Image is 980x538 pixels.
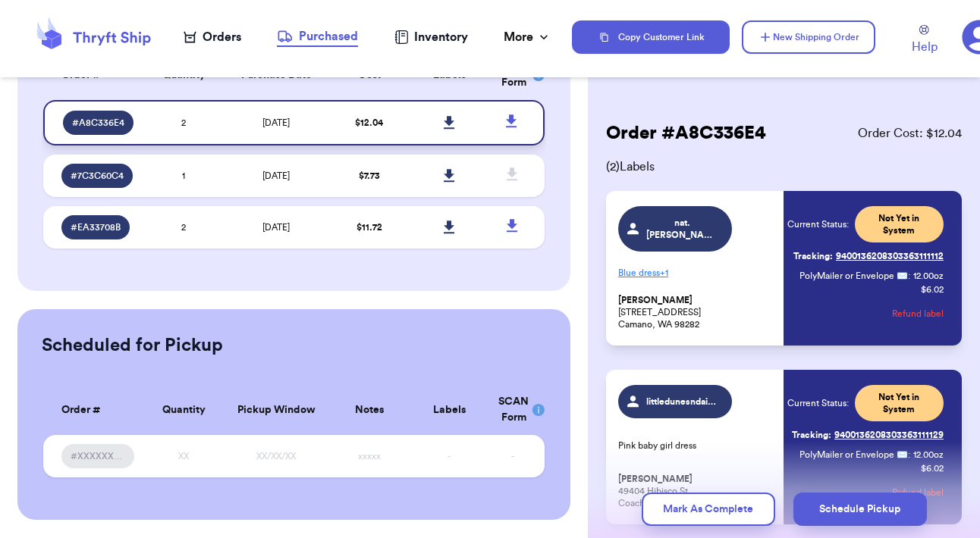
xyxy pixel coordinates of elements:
[892,297,944,330] button: Refund label
[921,283,944,296] p: $ 6.02
[606,121,766,145] h2: Order # A8C336E4
[742,20,875,54] button: New Shipping Order
[799,450,908,459] span: PolyMailer or Envelope ✉️
[642,493,775,526] button: Mark As Complete
[864,391,934,415] span: Not Yet in System
[358,452,381,461] span: xxxxx
[498,394,526,426] div: SCAN Form
[646,396,718,408] span: littledunesndaisies
[793,250,833,262] span: Tracking:
[793,244,944,268] a: Tracking:9400136208303363111112
[359,171,380,180] span: $ 7.73
[618,294,774,330] p: [STREET_ADDRESS] Camano, WA 98282
[908,449,910,461] span: :
[792,423,944,447] a: Tracking:9400136208303363111129
[793,493,927,526] button: Schedule Pickup
[224,385,329,435] th: Pickup Window
[277,27,358,47] a: Purchased
[618,474,693,485] span: [PERSON_NAME]
[921,462,944,474] p: $ 6.02
[504,28,551,46] div: More
[178,452,189,461] span: XX
[394,28,468,46] a: Inventory
[143,385,224,435] th: Quantity
[262,118,290,127] span: [DATE]
[184,28,241,46] a: Orders
[646,217,718,241] span: nat.[PERSON_NAME]
[787,218,849,230] span: Current Status:
[618,295,693,306] span: [PERSON_NAME]
[71,170,124,182] span: # 7C3C60C4
[858,124,962,142] span: Order Cost: $ 12.04
[448,452,451,461] span: -
[606,158,962,176] span: ( 2 ) Labels
[892,476,944,509] button: Refund label
[181,223,186,232] span: 2
[256,452,296,461] span: XX/XX/XX
[42,333,223,358] h2: Scheduled for Pickup
[618,439,774,452] p: Pink baby girl dress
[864,212,934,236] span: Not Yet in System
[618,473,774,509] p: 49404 Hibisco St Coachella, CA 92236
[262,171,290,180] span: [DATE]
[71,450,125,462] span: #XXXXXXXX
[799,271,908,280] span: PolyMailer or Envelope ✉️
[792,429,831,441] span: Tracking:
[912,25,938,56] a: Help
[71,221,121,233] span: # EA33708B
[572,20,730,54] button: Copy Customer Link
[660,268,668,277] span: + 1
[511,452,514,461] span: -
[262,223,290,232] span: [DATE]
[410,385,490,435] th: Labels
[72,117,124,129] span: # A8C336E4
[618,261,774,285] p: Blue dress
[912,38,938,56] span: Help
[329,385,410,435] th: Notes
[908,270,910,282] span: :
[277,27,358,45] div: Purchased
[181,118,186,127] span: 2
[355,118,383,127] span: $ 12.04
[913,270,944,282] span: 12.00 oz
[357,223,382,232] span: $ 11.72
[182,171,185,180] span: 1
[787,397,849,409] span: Current Status:
[43,385,143,435] th: Order #
[913,449,944,461] span: 12.00 oz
